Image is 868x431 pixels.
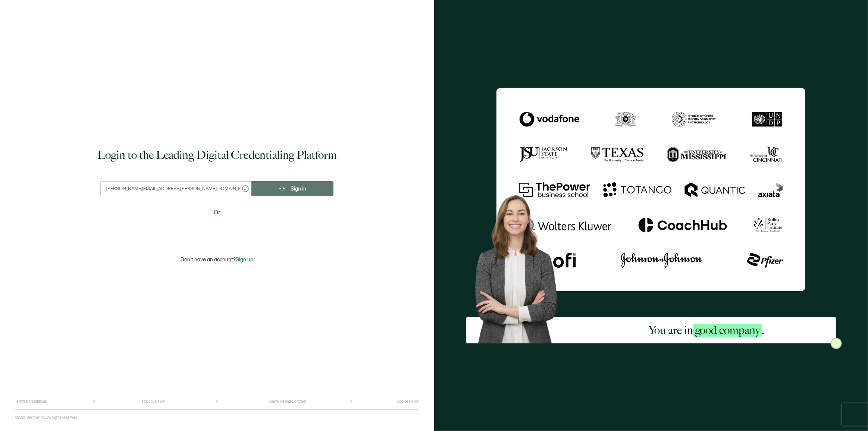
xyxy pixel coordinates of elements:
p: Don't have an account? [181,257,253,263]
h2: You are in . [649,323,765,338]
a: Terms & Conditions [15,399,47,404]
a: Online Selling Contract [269,399,306,404]
img: Sertifier Login [831,338,842,349]
span: Or [214,208,220,217]
span: Sign up [236,257,253,263]
span: good company [693,324,762,337]
h1: Login to the Leading Digital Credentialing Platform [97,148,337,163]
p: ©2025 Sertifier Inc.. All rights reserved. [15,415,78,420]
iframe: Sign in with Google Button [170,222,264,239]
input: Enter your work email address [100,181,251,196]
img: Sertifier Login - You are in <span class="strong-h">good company</span>. Hero [466,188,577,343]
img: Sertifier Login - You are in <span class="strong-h">good company</span>. [496,88,805,291]
a: Privacy Policy [142,399,165,404]
ion-icon: checkmark circle outline [241,185,250,193]
a: Cookie Policy [397,399,419,404]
